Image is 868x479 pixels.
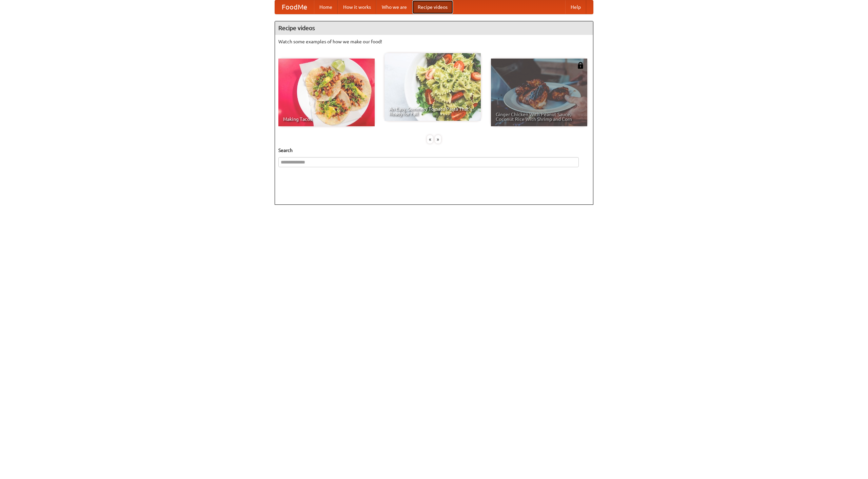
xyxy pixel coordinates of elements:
a: An Easy, Summery Tomato Pasta That's Ready for Fall [384,53,481,121]
a: FoodMe [275,0,314,14]
a: How it works [338,0,376,14]
a: Making Tacos [278,59,375,126]
a: Who we are [376,0,412,14]
span: Making Tacos [283,117,370,122]
h5: Search [278,147,590,154]
a: Home [314,0,338,14]
a: Help [565,0,586,14]
span: An Easy, Summery Tomato Pasta That's Ready for Fall [389,107,476,116]
img: 483408.png [577,62,584,69]
a: Recipe videos [412,0,453,14]
div: » [435,135,441,144]
p: Watch some examples of how we make our food! [278,38,590,45]
div: « [427,135,433,144]
h4: Recipe videos [275,21,593,35]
